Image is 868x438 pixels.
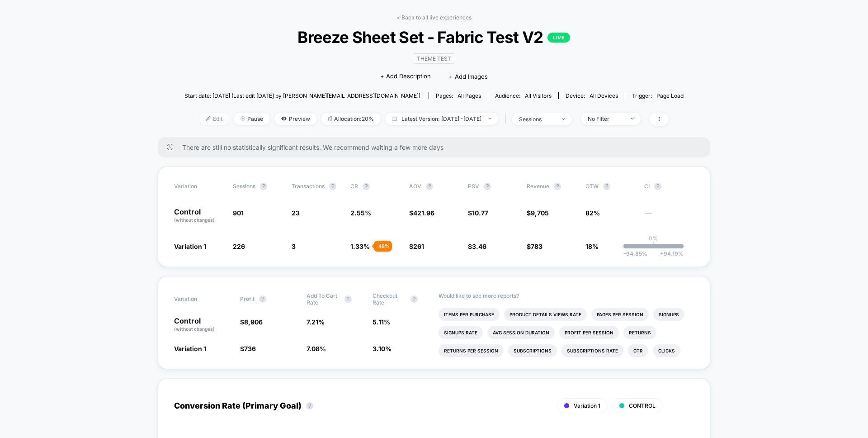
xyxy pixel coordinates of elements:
p: Control [174,208,224,224]
span: Variation [174,292,224,306]
button: ? [306,402,313,409]
span: 82% [585,209,600,217]
span: 226 [233,243,245,250]
span: -94.85 % [623,250,647,257]
span: + [660,250,664,257]
button: ? [554,183,561,190]
span: (without changes) [174,217,215,223]
span: --- [644,210,694,224]
span: Revenue [527,183,549,190]
span: Edit [199,113,229,125]
button: ? [344,295,352,303]
li: Items Per Purchase [439,308,500,321]
li: Returns [623,326,656,339]
img: end [562,118,565,120]
button: ? [259,295,266,303]
span: | [503,113,512,126]
span: PSV [468,183,479,190]
li: Signups [653,308,684,321]
span: 7.21 % [307,318,325,326]
span: 783 [531,243,542,250]
div: Pages: [436,92,481,99]
span: all devices [590,92,618,99]
span: 10.77 [472,209,488,217]
span: $ [468,209,488,217]
li: Avg Session Duration [487,326,555,339]
span: Pause [234,113,270,125]
span: OTW [585,183,635,190]
img: edit [206,116,211,121]
span: 8,906 [244,318,263,326]
span: $ [240,345,256,352]
span: Allocation: 20% [321,113,381,125]
span: + Add Description [380,72,431,81]
p: LIVE [547,33,570,43]
p: Would like to see more reports? [439,292,694,299]
span: 5.11 % [373,318,390,326]
span: $ [527,243,542,250]
li: Signups Rate [439,326,483,339]
p: Control [174,317,231,333]
span: 3.46 [472,243,486,250]
span: 901 [233,209,244,217]
span: Theme Test [413,53,455,64]
button: ? [426,183,433,190]
span: $ [409,209,434,217]
span: $ [409,243,424,250]
img: end [488,118,491,119]
span: Preview [274,113,317,125]
span: $ [240,318,263,326]
button: ? [363,183,370,190]
span: There are still no statistically significant results. We recommend waiting a few more days [182,143,692,151]
span: Profit [240,295,255,302]
div: No Filter [588,115,624,122]
span: Breeze Sheet Set - Fabric Test V2 [209,28,658,47]
img: end [631,118,634,119]
span: Add To Cart Rate [307,292,340,306]
a: < Back to all live experiences [396,14,472,21]
span: 18% [585,243,599,250]
span: Latest Version: [DATE] - [DATE] [385,113,498,125]
span: Variation 1 [174,243,206,250]
li: Clicks [653,344,680,357]
button: ? [329,183,336,190]
p: 0% [649,235,658,242]
span: 736 [244,345,256,352]
button: ? [484,183,491,190]
li: Pages Per Session [591,308,649,321]
div: Audience: [495,92,552,99]
span: Page Load [656,92,684,99]
span: 421.96 [413,209,434,217]
li: Profit Per Session [559,326,619,339]
span: All Visitors [525,92,552,99]
span: CR [350,183,358,190]
span: Device: [558,92,625,99]
span: 3 [292,243,296,250]
button: ? [260,183,267,190]
li: Subscriptions [508,344,557,357]
li: Ctr [628,344,648,357]
span: $ [527,209,549,217]
span: 2.55 % [350,209,371,217]
div: sessions [519,116,555,123]
img: end [241,116,245,121]
span: 1.33 % [350,243,370,250]
span: 261 [413,243,424,250]
span: AOV [409,183,421,190]
span: Sessions [233,183,255,190]
span: (without changes) [174,326,215,332]
p: | [652,242,654,248]
span: 7.08 % [307,345,326,352]
span: 3.10 % [373,345,392,352]
button: ? [603,183,610,190]
li: Returns Per Session [439,344,504,357]
span: Checkout Rate [373,292,406,306]
span: all pages [458,92,481,99]
span: Variation 1 [174,345,206,352]
span: CONTROL [629,402,656,409]
div: - 48 % [374,241,392,252]
span: 94.19 % [656,250,684,257]
li: Subscriptions Rate [561,344,623,357]
span: 9,705 [531,209,549,217]
button: ? [654,183,661,190]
